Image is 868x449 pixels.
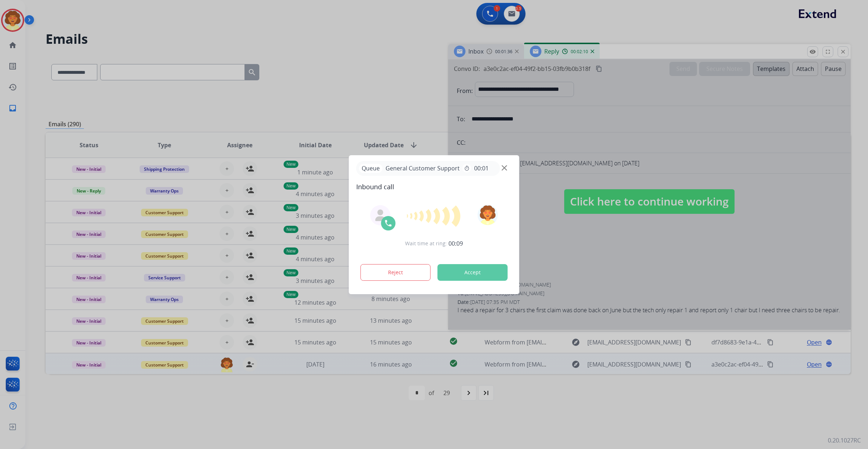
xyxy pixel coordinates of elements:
[356,182,512,192] span: Inbound call
[477,205,498,225] img: avatar
[502,165,507,170] img: close-button
[361,264,431,281] button: Reject
[448,239,463,248] span: 00:09
[828,436,861,445] p: 0.20.1027RC
[375,209,386,221] img: agent-avatar
[384,219,393,228] img: call-icon
[383,164,463,173] span: General Customer Support
[474,164,489,173] span: 00:01
[405,240,447,247] span: Wait time at ring:
[359,164,383,173] p: Queue
[438,264,508,281] button: Accept
[464,165,470,171] mat-icon: timer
